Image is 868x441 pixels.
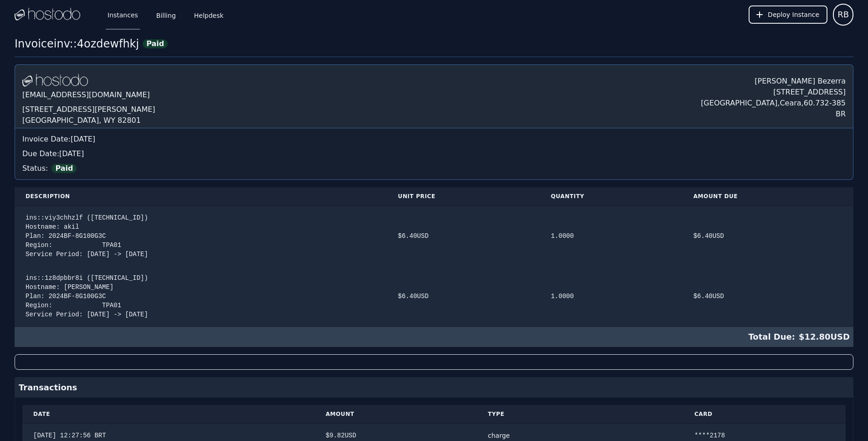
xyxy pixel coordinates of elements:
[15,8,80,21] img: Logo
[143,39,168,48] span: Paid
[387,187,540,206] th: Unit Price
[551,292,672,301] div: 1.0000
[326,431,466,440] div: $ 9.82 USD
[15,327,853,347] div: $ 12.80 USD
[837,8,849,21] span: RB
[701,72,846,87] div: [PERSON_NAME] Bezerra
[477,405,683,424] th: Type
[22,405,315,424] th: Date
[398,231,529,241] div: $ 6.40 USD
[22,88,155,104] div: [EMAIL_ADDRESS][DOMAIN_NAME]
[22,115,155,126] div: [GEOGRAPHIC_DATA], WY 82801
[683,187,853,206] th: Amount Due
[398,292,529,301] div: $ 6.40 USD
[540,187,683,206] th: Quantity
[693,231,842,241] div: $ 6.40 USD
[768,10,819,19] span: Deploy Instance
[26,213,376,259] div: ins::viy3chhzlf ([TECHNICAL_ID]) Hostname: akil Plan: 2024BF-8G100G3C Region: TPA01 Service Perio...
[22,74,88,88] img: Logo
[51,164,77,173] span: Paid
[748,331,799,343] span: Total Due:
[701,98,846,109] div: [GEOGRAPHIC_DATA] , Ceara , 60.732-385
[22,134,846,145] div: Invoice Date: [DATE]
[551,231,672,241] div: 1.0000
[15,187,387,206] th: Description
[701,109,846,120] div: BR
[22,148,846,159] div: Due Date: [DATE]
[22,159,846,174] div: Status:
[488,431,673,440] div: charge
[749,5,827,24] button: Deploy Instance
[15,37,139,51] div: Invoice inv::4ozdewfhkj
[693,292,842,301] div: $ 6.40 USD
[22,104,155,115] div: [STREET_ADDRESS][PERSON_NAME]
[15,378,853,398] div: Transactions
[33,431,304,440] div: [DATE] 12:27:56 BRT
[683,405,846,424] th: Card
[833,4,853,26] button: User menu
[315,405,477,424] th: Amount
[701,87,846,98] div: [STREET_ADDRESS]
[26,273,376,319] div: ins::1z8dpbbr8i ([TECHNICAL_ID]) Hostname: [PERSON_NAME] Plan: 2024BF-8G100G3C Region: TPA01 Serv...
